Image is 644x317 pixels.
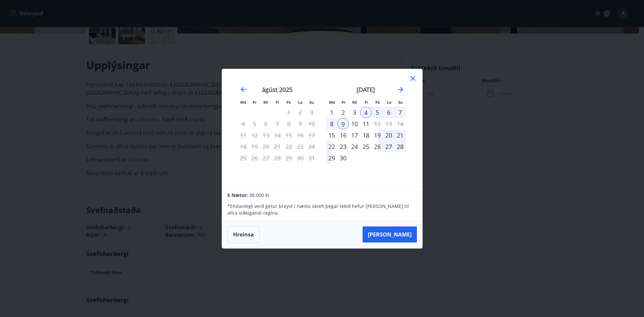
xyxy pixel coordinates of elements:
small: La [298,100,303,105]
div: Aðeins innritun í boði [326,107,337,118]
td: Choose miðvikudagur, 10. september 2025 as your check-in date. It’s available. [349,118,360,129]
td: Not available. sunnudagur, 10. ágúst 2025 [306,118,317,129]
div: 2 [337,107,349,118]
small: Mi [263,100,268,105]
div: 24 [349,141,360,152]
td: Not available. föstudagur, 1. ágúst 2025 [283,107,294,118]
td: Not available. fimmtudagur, 28. ágúst 2025 [272,152,283,164]
td: Not available. sunnudagur, 31. ágúst 2025 [306,152,317,164]
small: Fi [276,100,279,105]
td: Selected. laugardagur, 6. september 2025 [383,107,394,118]
td: Not available. mánudagur, 4. ágúst 2025 [237,118,249,129]
button: Hreinsa [227,226,260,243]
td: Not available. laugardagur, 23. ágúst 2025 [294,141,306,152]
div: 30 [337,152,349,164]
div: 22 [326,141,337,152]
td: Not available. mánudagur, 11. ágúst 2025 [237,129,249,141]
div: 25 [360,141,372,152]
td: Not available. fimmtudagur, 21. ágúst 2025 [272,141,283,152]
small: Má [329,100,335,105]
td: Not available. fimmtudagur, 14. ágúst 2025 [272,129,283,141]
div: Aðeins útritun í boði [372,118,383,129]
td: Not available. miðvikudagur, 27. ágúst 2025 [260,152,272,164]
td: Not available. miðvikudagur, 13. ágúst 2025 [260,129,272,141]
div: 6 [383,107,394,118]
td: Not available. föstudagur, 29. ágúst 2025 [283,152,294,164]
div: 16 [337,129,349,141]
td: Not available. mánudagur, 25. ágúst 2025 [237,152,249,164]
div: 10 [349,118,360,129]
div: 17 [349,129,360,141]
td: Choose þriðjudagur, 23. september 2025 as your check-in date. It’s available. [337,141,349,152]
div: 21 [394,129,406,141]
td: Choose fimmtudagur, 11. september 2025 as your check-in date. It’s available. [360,118,372,129]
td: Choose föstudagur, 19. september 2025 as your check-in date. It’s available. [372,129,383,141]
td: Choose mánudagur, 15. september 2025 as your check-in date. It’s available. [326,129,337,141]
div: 28 [394,141,406,152]
small: Su [309,100,314,105]
div: 29 [326,152,337,164]
div: 18 [360,129,372,141]
td: Not available. laugardagur, 2. ágúst 2025 [294,107,306,118]
td: Choose miðvikudagur, 3. september 2025 as your check-in date. It’s available. [349,107,360,118]
td: Choose fimmtudagur, 25. september 2025 as your check-in date. It’s available. [360,141,372,152]
td: Not available. fimmtudagur, 7. ágúst 2025 [272,118,283,129]
small: La [387,100,391,105]
div: Move forward to switch to the next month. [396,86,405,94]
td: Not available. sunnudagur, 3. ágúst 2025 [306,107,317,118]
p: * Endanlegt verð getur breyst í næsta skrefi þegar tekið hefur [PERSON_NAME] til allra viðeigandi... [227,203,417,216]
small: Fö [375,100,380,105]
div: 20 [383,129,394,141]
small: Mi [352,100,357,105]
div: 11 [360,118,372,129]
div: 4 [360,107,372,118]
td: Not available. sunnudagur, 24. ágúst 2025 [306,141,317,152]
td: Not available. föstudagur, 8. ágúst 2025 [283,118,294,129]
td: Not available. miðvikudagur, 20. ágúst 2025 [260,141,272,152]
td: Not available. mánudagur, 18. ágúst 2025 [237,141,249,152]
small: Fi [365,100,368,105]
small: Þr [253,100,257,105]
td: Not available. sunnudagur, 14. september 2025 [394,118,406,129]
small: Fö [286,100,291,105]
small: Þr [341,100,345,105]
td: Not available. þriðjudagur, 26. ágúst 2025 [249,152,260,164]
div: 19 [372,129,383,141]
span: 38.000 kr. [249,192,271,198]
div: Move backward to switch to the previous month. [239,86,248,94]
td: Not available. þriðjudagur, 5. ágúst 2025 [249,118,260,129]
div: 9 [337,118,349,129]
td: Choose föstudagur, 26. september 2025 as your check-in date. It’s available. [372,141,383,152]
td: Choose mánudagur, 1. september 2025 as your check-in date. It’s available. [326,107,337,118]
div: Aðeins innritun í boði [326,129,337,141]
button: [PERSON_NAME] [363,226,417,243]
td: Choose laugardagur, 20. september 2025 as your check-in date. It’s available. [383,129,394,141]
td: Choose föstudagur, 12. september 2025 as your check-in date. It’s available. [372,118,383,129]
div: 23 [337,141,349,152]
small: Su [398,100,403,105]
td: Not available. föstudagur, 22. ágúst 2025 [283,141,294,152]
div: 3 [349,107,360,118]
div: 8 [326,118,337,129]
td: Choose miðvikudagur, 24. september 2025 as your check-in date. It’s available. [349,141,360,152]
div: 5 [372,107,383,118]
td: Not available. sunnudagur, 17. ágúst 2025 [306,129,317,141]
td: Choose sunnudagur, 21. september 2025 as your check-in date. It’s available. [394,129,406,141]
div: 27 [383,141,394,152]
td: Choose þriðjudagur, 30. september 2025 as your check-in date. It’s available. [337,152,349,164]
strong: [DATE] [357,86,375,94]
span: 5 Nætur: [227,192,248,198]
small: Má [240,100,246,105]
td: Choose sunnudagur, 28. september 2025 as your check-in date. It’s available. [394,141,406,152]
td: Not available. þriðjudagur, 19. ágúst 2025 [249,141,260,152]
td: Not available. laugardagur, 9. ágúst 2025 [294,118,306,129]
td: Choose mánudagur, 29. september 2025 as your check-in date. It’s available. [326,152,337,164]
strong: ágúst 2025 [262,86,292,94]
td: Choose mánudagur, 22. september 2025 as your check-in date. It’s available. [326,141,337,152]
div: 7 [394,107,406,118]
td: Choose laugardagur, 27. september 2025 as your check-in date. It’s available. [383,141,394,152]
div: 26 [372,141,383,152]
td: Selected as start date. fimmtudagur, 4. september 2025 [360,107,372,118]
td: Not available. þriðjudagur, 12. ágúst 2025 [249,129,260,141]
td: Not available. föstudagur, 15. ágúst 2025 [283,129,294,141]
